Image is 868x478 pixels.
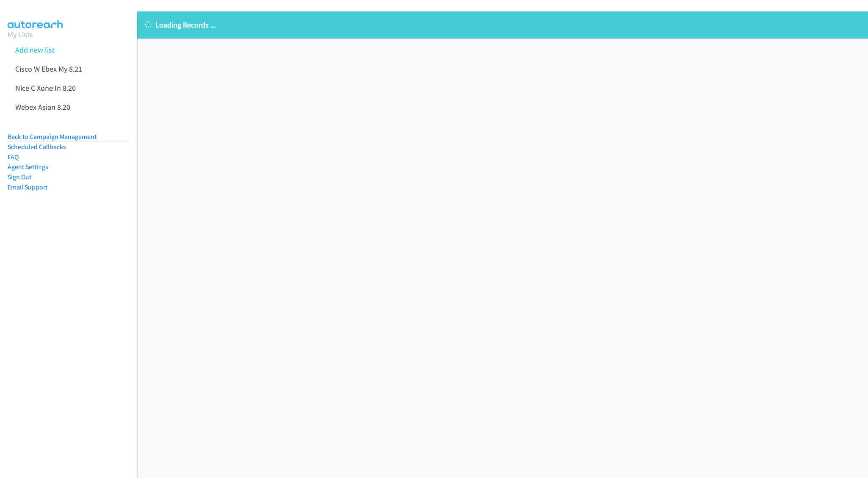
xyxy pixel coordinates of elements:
[15,45,55,55] a: Add new list
[8,133,97,141] a: Back to Campaign Management
[145,19,860,31] p: Loading Records ...
[8,163,48,171] a: Agent Settings
[8,183,47,191] a: Email Support
[15,102,70,112] a: Webex Asian 8.20
[15,83,76,93] a: Nice C Xone In 8.20
[8,153,19,161] a: FAQ
[15,64,82,74] a: Cisco W Ebex My 8.21
[8,30,33,39] a: My Lists
[8,173,31,181] a: Sign Out
[8,143,66,151] a: Scheduled Callbacks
